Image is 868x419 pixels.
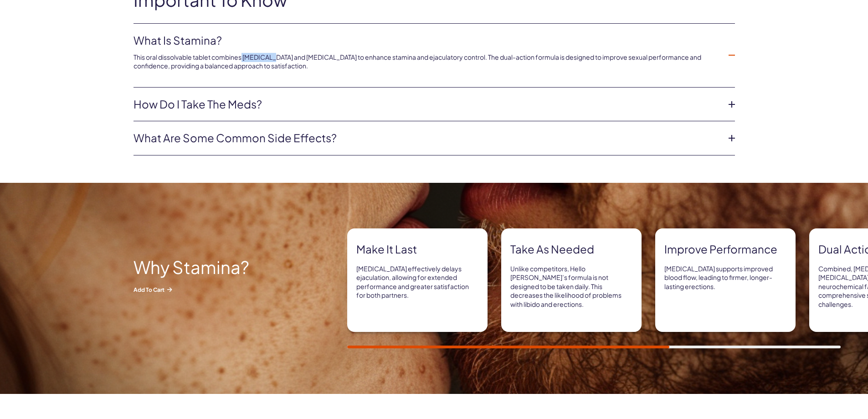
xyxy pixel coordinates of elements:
[510,264,632,309] p: Unlike competitors, Hello [PERSON_NAME]’s formula is not designed to be taken daily. This decreas...
[134,33,720,48] a: What Is Stamina?
[134,130,720,146] a: What are some common side effects?
[134,286,298,294] span: Add to Cart
[510,242,632,257] strong: Take As needed
[664,242,786,257] strong: Improve Performance
[664,264,786,291] p: [MEDICAL_DATA] supports improved blood flow, leading to firmer, longer-lasting erections.
[134,53,720,71] p: This oral dissolvable tablet combines [MEDICAL_DATA] and [MEDICAL_DATA] to enhance stamina and ej...
[134,97,720,112] a: How do I take the Meds?
[356,242,478,257] strong: Make it last
[356,264,478,300] p: [MEDICAL_DATA] effectively delays ejaculation, allowing for extended performance and greater sati...
[134,258,298,277] h2: Why Stamina?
